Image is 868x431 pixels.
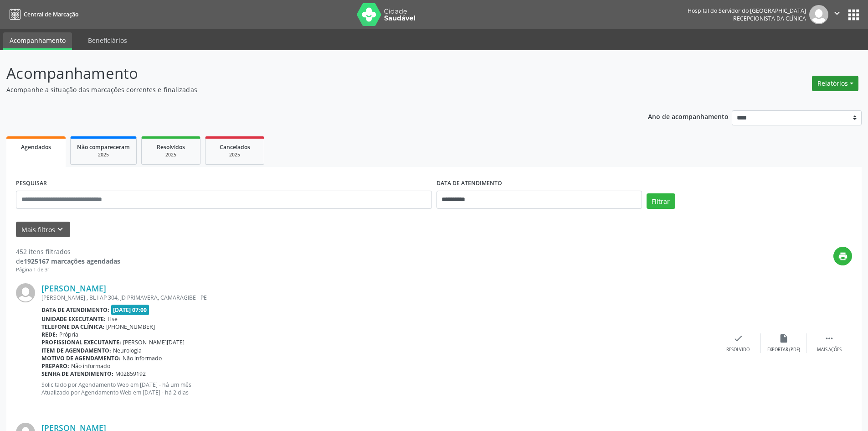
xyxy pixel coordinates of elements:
a: [PERSON_NAME] [41,283,106,293]
span: Não informado [123,354,162,362]
span: Recepcionista da clínica [733,15,806,22]
span: Não informado [71,362,110,370]
div: 2025 [212,151,257,158]
p: Acompanhamento [6,62,605,85]
img: img [809,5,828,24]
div: [PERSON_NAME] , BL I AP 304, JD PRIMAVERA, CAMARAGIBE - PE [41,294,715,301]
i: keyboard_arrow_down [55,224,65,234]
p: Ano de acompanhamento [648,110,729,122]
span: Central de Marcação [24,10,78,18]
button: apps [846,7,862,23]
b: Preparo: [41,362,69,370]
i:  [824,333,834,343]
button: Relatórios [812,76,858,91]
div: Mais ações [817,347,842,353]
div: 2025 [77,151,130,158]
span: Não compareceram [77,143,130,151]
div: 452 itens filtrados [16,247,120,256]
span: Resolvidos [157,143,185,151]
span: [PHONE_NUMBER] [106,323,155,331]
div: Exportar (PDF) [767,347,800,353]
b: Unidade executante: [41,315,106,323]
button: Mais filtroskeyboard_arrow_down [16,222,70,238]
div: Hospital do Servidor do [GEOGRAPHIC_DATA] [688,7,806,15]
img: img [16,283,35,302]
span: Cancelados [220,143,250,151]
strong: 1925167 marcações agendadas [24,257,120,265]
b: Data de atendimento: [41,306,109,314]
button: Filtrar [647,193,675,209]
button:  [828,5,846,24]
span: Hse [108,315,118,323]
div: Página 1 de 31 [16,266,120,274]
b: Profissional executante: [41,338,121,346]
i: print [838,251,848,261]
b: Telefone da clínica: [41,323,104,331]
a: Central de Marcação [6,7,78,22]
div: de [16,256,120,266]
a: Acompanhamento [3,32,72,50]
label: PESQUISAR [16,177,47,191]
div: Resolvido [726,347,750,353]
i: check [733,333,743,343]
p: Acompanhe a situação das marcações correntes e finalizadas [6,85,605,94]
span: M02859192 [115,370,146,378]
i:  [832,8,842,18]
a: Beneficiários [82,32,134,48]
b: Item de agendamento: [41,347,111,354]
i: insert_drive_file [779,333,789,343]
p: Solicitado por Agendamento Web em [DATE] - há um mês Atualizado por Agendamento Web em [DATE] - h... [41,381,715,396]
span: Própria [59,331,78,338]
span: [DATE] 07:00 [111,305,149,315]
span: Neurologia [113,347,142,354]
b: Rede: [41,331,57,338]
b: Senha de atendimento: [41,370,113,378]
b: Motivo de agendamento: [41,354,121,362]
span: [PERSON_NAME][DATE] [123,338,185,346]
label: DATA DE ATENDIMENTO [437,177,502,191]
span: Agendados [21,143,51,151]
button: print [833,247,852,265]
div: 2025 [148,151,194,158]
